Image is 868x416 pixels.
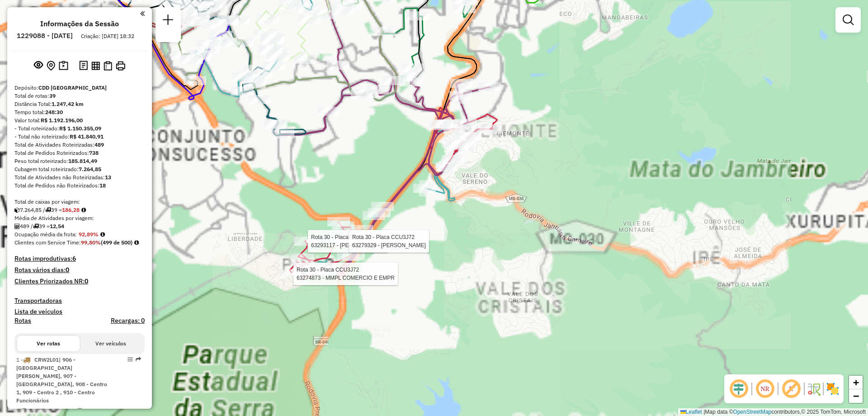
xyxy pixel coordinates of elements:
a: Leaflet [680,409,702,415]
button: Logs desbloquear sessão [77,59,90,73]
em: Opções [127,357,133,362]
span: Exibir rótulo [780,378,802,400]
h4: Rotas vários dias: [14,266,145,274]
h4: Rotas improdutivas: [14,255,145,263]
strong: CDD [GEOGRAPHIC_DATA] [38,84,107,91]
strong: 7.264,85 [79,166,101,172]
button: Painel de Sugestão [57,59,70,73]
div: Atividade não roteirizada - JOSE MANOEL BRAGA [262,34,285,43]
strong: 0 [66,266,69,274]
div: Total de Pedidos não Roteirizados: [14,182,145,190]
div: Média de Atividades por viagem: [14,214,145,222]
div: Atividade não roteirizada - BAR IRMAOS CUNHA LTD [214,17,237,26]
i: Cubagem total roteirizado [14,207,20,213]
div: Total de caixas por viagem: [14,198,145,206]
strong: 185.814,49 [68,158,97,164]
a: Clique aqui para minimizar o painel [140,8,145,19]
a: Nova sessão e pesquisa [159,11,177,31]
span: CRW2L01 [34,356,59,363]
a: Exibir filtros [839,11,857,29]
div: Tempo total: [14,108,145,116]
div: Atividade não roteirizada - HELIO BARBOSA DA SIL [259,45,281,54]
div: 489 / 39 = [14,222,145,230]
div: Total de Atividades Roteirizadas: [14,141,145,149]
strong: 13 [105,174,111,181]
h4: Clientes Priorizados NR: [14,277,145,285]
strong: 186,28 [62,206,80,213]
em: Média calculada utilizando a maior ocupação (%Peso ou %Cubagem) de cada rota da sessão. Rotas cro... [100,232,105,237]
button: Centralizar mapa no depósito ou ponto de apoio [45,59,57,73]
strong: 39 [49,92,56,99]
i: Distância Total [21,408,27,414]
img: Exibir/Ocultar setores [826,382,840,396]
h4: Transportadoras [14,297,145,305]
div: Valor total: [14,116,145,124]
h6: 1229088 - [DATE] [17,32,73,40]
strong: 12,54 [50,223,64,230]
span: | [703,409,705,415]
div: Atividade não roteirizada - GILBERTO JORGE GONCA [259,46,282,55]
i: Meta Caixas/viagem: 465,72 Diferença: -279,44 [81,207,86,213]
a: Zoom in [849,376,863,389]
strong: 99,80% [81,239,101,246]
em: Rotas cross docking consideradas [134,240,139,245]
span: + [853,377,859,388]
h4: Lista de veículos [14,308,145,316]
span: | 906 - [GEOGRAPHIC_DATA][PERSON_NAME], 907 - [GEOGRAPHIC_DATA], 908 - Centro 1, 909 - Centro 2 ,... [16,356,107,404]
strong: R$ 1.150.355,09 [59,125,101,132]
strong: 248:30 [45,109,63,115]
strong: 92,89% [79,231,99,238]
i: Total de rotas [33,224,39,229]
div: - Total roteirizado: [14,124,145,133]
strong: R$ 1.192.196,00 [41,117,83,124]
div: Total de Pedidos Roteirizados: [14,149,145,157]
div: 7.264,85 / 39 = [14,206,145,214]
button: Imprimir Rotas [114,59,127,72]
div: Atividade não roteirizada - POINT BEER BETANIA L [196,39,218,48]
div: Criação: [DATE] 18:32 [77,32,138,40]
div: Atividade não roteirizada - EVANDRO DE OLIVEIRA [266,53,289,62]
button: Visualizar Romaneio [102,59,114,72]
div: Total de Atividades não Roteirizadas: [14,173,145,182]
span: − [853,390,859,402]
div: Cubagem total roteirizado: [14,165,145,173]
strong: 1.247,42 km [52,100,84,107]
strong: (499 de 500) [101,239,132,246]
a: Rotas [14,317,31,325]
button: Ver veículos [80,336,142,351]
h4: Recargas: 0 [111,317,145,325]
strong: 489 [94,141,104,148]
span: Ocupação média da frota: [14,231,77,238]
strong: 738 [89,149,99,156]
span: 1 - [16,356,107,404]
td: 27,50 KM [30,406,76,416]
div: Depósito: [14,84,145,92]
button: Ver rotas [17,336,80,351]
td: 98,76% [85,406,123,416]
div: Atividade não roteirizada - BAR DO MOACIR [332,6,355,15]
span: Clientes com Service Time: [14,239,81,246]
div: Distância Total: [14,100,145,108]
div: - Total não roteirizado: [14,133,145,141]
i: Total de Atividades [14,224,20,229]
strong: 6 [72,254,76,263]
div: Map data © contributors,© 2025 TomTom, Microsoft [678,408,868,416]
div: Atividade não roteirizada - LEIDIANE FLOR DE MAI [332,2,354,11]
a: OpenStreetMap [733,409,772,415]
i: Total de rotas [45,207,51,213]
a: Zoom out [849,389,863,403]
span: Ocultar NR [754,378,776,400]
div: Atividade não roteirizada - PANIFICADORA TRIGOVI [198,40,221,49]
button: Visualizar relatório de Roteirização [90,59,102,72]
strong: 18 [99,182,106,189]
strong: 0 [85,277,88,285]
div: Atividade não roteirizada - HEDIO RODRIGUES DE A [260,36,283,45]
em: Rota exportada [136,357,141,362]
strong: R$ 41.840,91 [70,133,104,140]
div: Total de rotas: [14,92,145,100]
span: Ocultar deslocamento [728,378,750,400]
button: Exibir sessão original [32,58,45,73]
img: Fluxo de ruas [807,382,821,396]
i: % de utilização do peso [76,408,83,414]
